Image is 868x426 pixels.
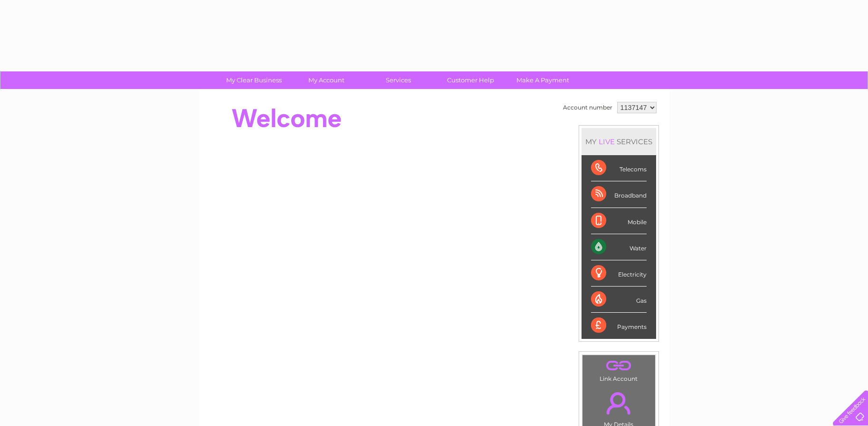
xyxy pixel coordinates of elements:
[582,128,656,155] div: MY SERVICES
[591,234,647,260] div: Water
[591,208,647,234] div: Mobile
[582,355,656,385] td: Link Account
[585,386,653,420] a: .
[215,71,293,89] a: My Clear Business
[287,71,365,89] a: My Account
[597,137,617,146] div: LIVE
[359,71,438,89] a: Services
[591,287,647,313] div: Gas
[591,181,647,208] div: Broadband
[431,71,510,89] a: Customer Help
[561,99,615,116] td: Account number
[591,260,647,287] div: Electricity
[585,357,653,374] a: .
[504,71,582,89] a: Make A Payment
[591,313,647,338] div: Payments
[591,155,647,181] div: Telecoms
